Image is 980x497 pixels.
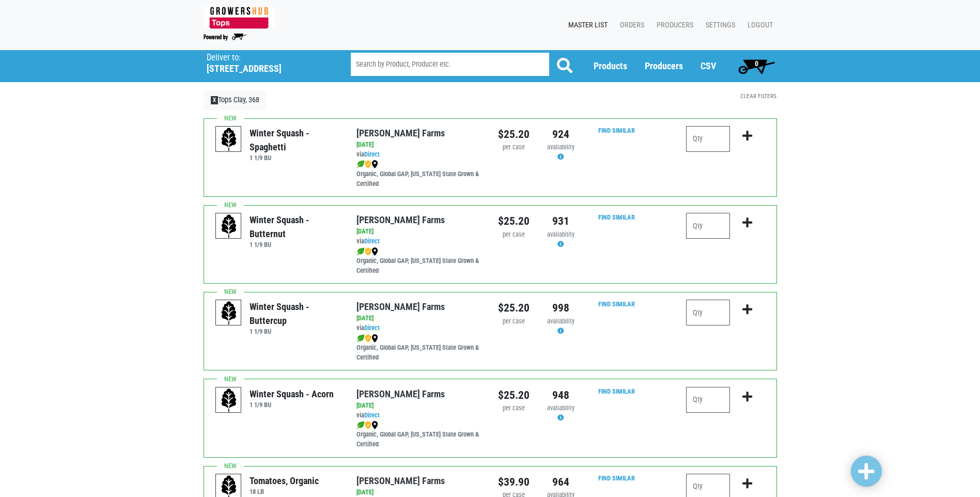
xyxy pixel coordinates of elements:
img: safety-e55c860ca8c00a9c171001a62a92dabd.png [365,247,371,256]
a: [PERSON_NAME] Farms [356,128,445,138]
h6: 1 1/9 BU [250,328,341,335]
h5: [STREET_ADDRESS] [207,63,324,74]
h6: 1 1/9 BU [250,241,341,248]
h6: 18 LB [250,488,319,495]
a: Find Similar [598,387,635,395]
a: Orders [612,15,648,35]
div: $25.20 [498,300,530,316]
div: 998 [545,300,577,316]
a: Master List [560,15,612,35]
img: Powered by Big Wheelbarrow [204,34,246,41]
img: leaf-e5c59151409436ccce96b2ca1b28e03c.png [356,334,365,343]
div: [DATE] [356,140,482,150]
a: Clear Filters [740,92,776,100]
a: CSV [701,60,716,71]
a: Direct [364,150,380,158]
span: availability [547,143,574,151]
span: availability [547,317,574,325]
div: $25.20 [498,213,530,229]
input: Qty [686,126,730,152]
div: per case [498,403,530,413]
div: Winter Squash - Spaghetti [250,126,341,154]
img: placeholder-variety-43d6402dacf2d531de610a020419775a.svg [216,213,242,239]
a: Find Similar [598,300,635,308]
img: placeholder-variety-43d6402dacf2d531de610a020419775a.svg [216,387,242,413]
a: Producers [645,60,683,71]
img: safety-e55c860ca8c00a9c171001a62a92dabd.png [365,160,371,168]
div: via [356,323,482,333]
div: per case [498,317,530,327]
div: Organic, Global GAP, [US_STATE] State Grown & Certified [356,420,482,449]
a: Direct [364,411,380,419]
a: Find Similar [598,474,635,482]
a: Producers [648,15,697,35]
div: via [356,411,482,421]
p: Deliver to: [207,53,324,63]
a: Direct [364,324,380,332]
span: availability [547,404,574,412]
input: Qty [686,387,730,413]
div: [DATE] [356,314,482,323]
img: leaf-e5c59151409436ccce96b2ca1b28e03c.png [356,247,365,256]
div: Organic, Global GAP, [US_STATE] State Grown & Certified [356,246,482,276]
div: per case [498,143,530,152]
img: safety-e55c860ca8c00a9c171001a62a92dabd.png [365,421,371,429]
div: 924 [545,126,577,143]
div: Winter Squash - Buttercup [250,300,341,328]
a: [PERSON_NAME] Farms [356,389,445,399]
img: map_marker-0e94453035b3232a4d21701695807de9.png [371,421,378,429]
div: per case [498,230,530,240]
span: availability [547,230,574,238]
div: $39.90 [498,474,530,490]
div: Tomatoes, Organic [250,474,319,488]
div: Organic, Global GAP, [US_STATE] State Grown & Certified [356,333,482,363]
div: 948 [545,387,577,403]
span: X [211,96,219,104]
span: 0 [755,59,758,68]
a: Settings [697,15,739,35]
a: [PERSON_NAME] Farms [356,301,445,312]
img: leaf-e5c59151409436ccce96b2ca1b28e03c.png [356,160,365,168]
div: via [356,237,482,246]
img: map_marker-0e94453035b3232a4d21701695807de9.png [371,334,378,343]
a: Direct [364,237,380,245]
a: Find Similar [598,213,635,221]
div: $25.20 [498,387,530,403]
input: Search by Product, Producer etc. [351,53,549,76]
img: placeholder-variety-43d6402dacf2d531de610a020419775a.svg [216,127,242,152]
div: Winter Squash - Butternut [250,213,341,241]
input: Qty [686,213,730,239]
img: map_marker-0e94453035b3232a4d21701695807de9.png [371,160,378,168]
div: Organic, Global GAP, [US_STATE] State Grown & Certified [356,160,482,189]
h6: 1 1/9 BU [250,401,334,409]
a: [PERSON_NAME] Farms [356,475,445,486]
div: [DATE] [356,401,482,411]
img: placeholder-variety-43d6402dacf2d531de610a020419775a.svg [216,300,242,326]
h6: 1 1/9 BU [250,154,341,162]
a: [PERSON_NAME] Farms [356,214,445,225]
div: [DATE] [356,227,482,237]
div: 964 [545,474,577,490]
a: Find Similar [598,127,635,134]
span: Tops Clay, 368 (8417 Oswego Rd, Baldwinsville, NY 13027, USA) [207,50,332,74]
a: XTops Clay, 368 [204,90,267,110]
img: safety-e55c860ca8c00a9c171001a62a92dabd.png [365,334,371,343]
a: Products [594,60,627,71]
div: via [356,150,482,160]
img: 279edf242af8f9d49a69d9d2afa010fb.png [204,7,275,29]
div: 931 [545,213,577,229]
a: Logout [739,15,777,35]
div: Winter Squash - Acorn [250,387,334,401]
div: $25.20 [498,126,530,143]
img: leaf-e5c59151409436ccce96b2ca1b28e03c.png [356,421,365,429]
a: 0 [734,56,780,76]
img: map_marker-0e94453035b3232a4d21701695807de9.png [371,247,378,256]
input: Qty [686,300,730,325]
